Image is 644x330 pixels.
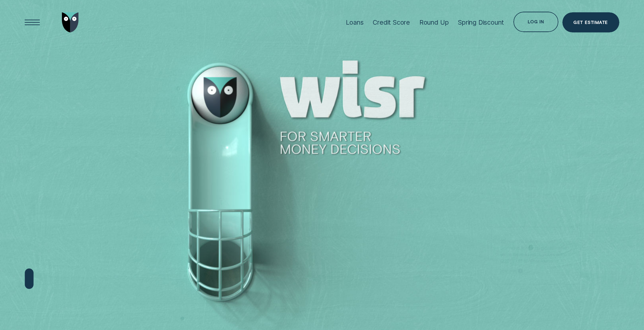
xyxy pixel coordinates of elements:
div: Round Up [419,18,449,26]
a: Get Estimate [562,12,619,32]
div: Spring Discount [458,18,504,26]
button: Open Menu [22,12,42,32]
div: Loans [346,18,363,26]
img: Wisr [62,12,79,32]
span: Learn more [500,269,517,273]
a: 25% off all loans.Spring is for fresh goals - and we're here to back yours with 0.25% off all Wis... [491,227,580,285]
div: Credit Score [373,18,410,26]
button: Log in [513,12,558,32]
p: 25% off all loans. Spring is for fresh goals - and we're here to back yours with 0.25% off all Wi... [500,238,571,264]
